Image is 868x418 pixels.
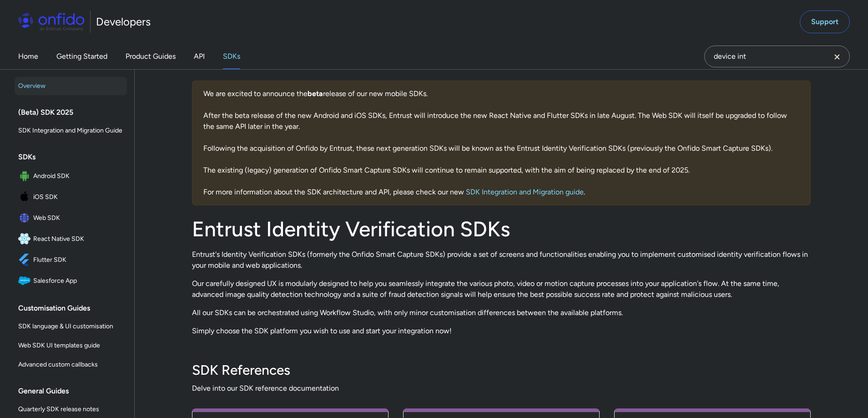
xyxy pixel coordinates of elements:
p: Simply choose the SDK platform you wish to use and start your integration now! [192,326,811,336]
span: Web SDK UI templates guide [18,340,123,351]
div: General Guides [18,382,131,400]
b: beta [308,89,323,98]
img: IconiOS SDK [18,191,33,204]
img: IconFlutter SDK [18,254,33,266]
div: We are excited to announce the release of our new mobile SDKs. After the beta release of the new ... [192,81,811,205]
span: Salesforce App [33,275,123,287]
a: IconiOS SDKiOS SDK [15,187,127,207]
a: Product Guides [126,44,176,69]
img: Onfido Logo [18,13,85,31]
span: Flutter SDK [33,254,123,266]
img: IconWeb SDK [18,212,33,224]
a: IconWeb SDKWeb SDK [15,208,127,228]
h3: SDK References [192,361,811,379]
span: SDK Integration and Migration Guide [18,125,123,136]
a: SDK Integration and Migration Guide [15,122,127,140]
div: (Beta) SDK 2025 [18,103,131,122]
img: IconReact Native SDK [18,233,33,245]
a: IconReact Native SDKReact Native SDK [15,229,127,249]
a: IconAndroid SDKAndroid SDK [15,166,127,186]
span: Quarterly SDK release notes [18,404,123,415]
a: Overview [15,77,127,95]
span: SDK language & UI customisation [18,321,123,332]
a: SDK Integration and Migration guide [466,188,584,196]
a: SDKs [223,44,240,69]
a: IconFlutter SDKFlutter SDK [15,250,127,270]
a: IconSalesforce AppSalesforce App [15,271,127,291]
p: Entrust's Identity Verification SDKs (formerly the Onfido Smart Capture SDKs) provide a set of sc... [192,249,811,271]
div: Customisation Guides [18,299,131,317]
a: Support [800,10,850,33]
span: Overview [18,81,123,92]
img: IconSalesforce App [18,275,33,287]
h1: Developers [96,15,151,29]
span: Advanced custom callbacks [18,359,123,370]
a: API [194,44,205,69]
span: Delve into our SDK reference documentation [192,383,811,394]
span: Android SDK [33,170,123,183]
svg: Clear search field button [832,51,843,62]
span: Web SDK [33,212,123,224]
h1: Entrust Identity Verification SDKs [192,216,811,242]
span: iOS SDK [33,191,123,204]
span: React Native SDK [33,233,123,245]
a: Web SDK UI templates guide [15,336,127,355]
a: SDK language & UI customisation [15,317,127,336]
a: Advanced custom callbacks [15,356,127,374]
a: Home [18,44,38,69]
a: Getting Started [56,44,107,69]
p: All our SDKs can be orchestrated using Workflow Studio, with only minor customisation differences... [192,307,811,318]
p: Our carefully designed UX is modularly designed to help you seamlessly integrate the various phot... [192,278,811,300]
div: SDKs [18,148,131,166]
img: IconAndroid SDK [18,170,33,183]
input: Onfido search input field [704,46,850,67]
